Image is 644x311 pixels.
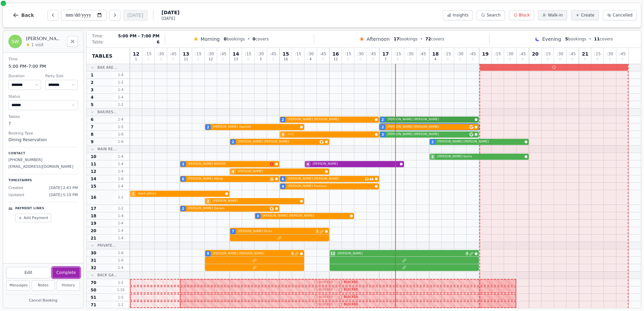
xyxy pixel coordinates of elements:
[195,52,201,56] span: : 15
[157,52,164,56] span: : 30
[48,10,58,21] button: Previous day
[188,206,268,211] span: [PERSON_NAME] Darwin
[559,58,561,61] span: 0
[572,58,574,61] span: 0
[263,214,349,218] span: [PERSON_NAME] [PERSON_NAME]
[91,302,96,308] span: 71
[160,58,162,61] span: 0
[113,124,129,129] span: 1 - 5
[183,52,189,56] span: 13
[307,162,309,167] span: 4
[147,58,149,61] span: 0
[282,177,284,182] span: 6
[434,58,436,61] span: 4
[425,36,444,42] span: covers
[425,37,431,41] span: 72
[184,58,188,61] span: 11
[8,131,78,136] dt: Booking Type
[132,191,135,196] span: 1
[92,39,104,45] span: Table:
[245,52,251,56] span: : 15
[596,58,598,61] span: 0
[207,251,209,256] span: 8
[8,57,78,62] dt: Time
[182,162,184,167] span: 3
[232,169,234,174] span: 4
[370,177,374,181] svg: Customer message
[91,169,96,174] span: 12
[247,36,250,42] span: •
[92,33,103,39] span: Time:
[8,94,78,100] dt: Status
[487,12,500,18] span: Search
[316,229,319,234] span: 2
[282,117,284,122] span: 2
[113,80,129,85] span: 1 - 2
[113,258,129,263] span: 1 - 6
[8,137,78,143] dd: Dining Reservation
[91,102,93,107] span: 5
[162,16,179,21] span: [DATE]
[6,297,80,305] button: Cancel Booking
[113,154,129,159] span: 1 - 4
[469,125,473,129] svg: Google booking
[52,267,80,278] button: Complete
[97,65,117,70] span: Bar Are...
[338,251,464,256] span: [PERSON_NAME]
[320,140,324,144] svg: Google booking
[8,164,78,170] p: [EMAIL_ADDRESS][DOMAIN_NAME]
[91,117,93,122] span: 6
[272,58,274,61] span: 0
[91,87,93,93] span: 3
[8,192,24,198] span: Updated
[91,139,93,145] span: 9
[444,52,451,56] span: : 15
[333,58,338,61] span: 12
[157,39,159,45] span: 6
[603,10,637,20] button: Cancelled
[437,154,523,159] span: [PERSON_NAME] burns
[382,117,384,122] span: 2
[257,214,259,219] span: 3
[91,132,93,137] span: 8
[113,213,129,218] span: 1 - 4
[113,161,129,166] span: 1 - 4
[31,42,43,48] span: 1 visit
[609,58,611,61] span: 0
[387,117,473,122] span: [PERSON_NAME] [PERSON_NAME]
[322,58,324,61] span: 0
[534,58,536,61] span: 0
[45,73,78,79] dt: Party Size
[91,195,96,200] span: 16
[307,52,314,56] span: : 30
[447,58,449,61] span: 0
[113,176,129,181] span: 1 - 6
[113,295,129,300] span: 1 - 5
[222,58,224,61] span: 0
[437,139,523,144] span: [PERSON_NAME] [PERSON_NAME]
[113,228,129,233] span: 1 - 4
[113,117,129,122] span: 1 - 4
[382,125,384,130] span: 2
[113,265,129,270] span: 1 - 4
[260,58,262,61] span: 3
[8,114,78,120] dt: Tables
[589,36,591,42] span: •
[91,221,96,226] span: 19
[91,80,93,85] span: 2
[320,52,326,56] span: : 45
[270,52,276,56] span: : 45
[443,10,473,20] button: Insights
[91,228,96,234] span: 20
[332,52,339,56] span: 16
[509,58,511,61] span: 0
[182,177,184,182] span: 6
[113,287,129,292] span: 1 - 10
[91,206,96,211] span: 17
[532,52,538,56] span: 20
[357,52,363,56] span: : 30
[581,12,594,18] span: Create
[247,58,249,61] span: 0
[213,199,299,204] span: [PERSON_NAME]
[394,37,400,41] span: 17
